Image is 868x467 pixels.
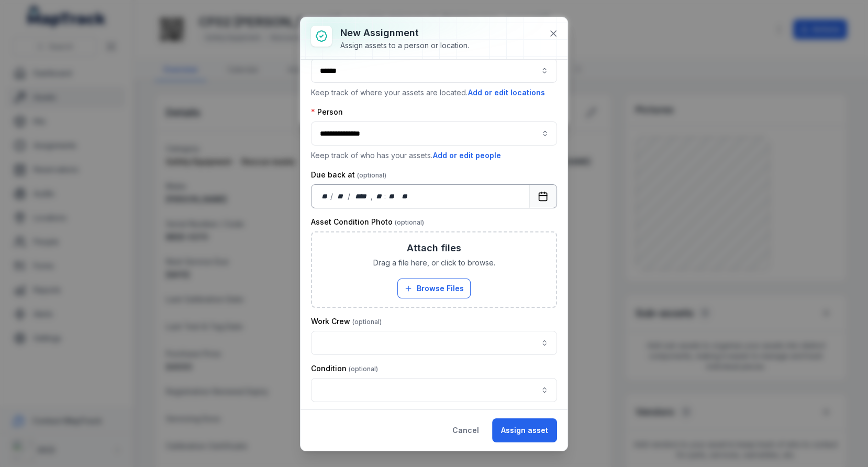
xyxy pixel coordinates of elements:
[432,150,502,161] button: Add or edit people
[311,150,557,161] p: Keep track of who has your assets.
[311,363,378,374] label: Condition
[399,191,411,202] div: am/pm,
[351,191,371,202] div: year,
[397,279,471,298] button: Browse Files
[311,107,343,117] label: Person
[374,191,384,202] div: hour,
[384,191,387,202] div: :
[311,170,386,180] label: Due back at
[311,87,557,98] p: Keep track of where your assets are located.
[320,191,330,202] div: day,
[373,258,495,268] span: Drag a file here, or click to browse.
[443,418,488,442] button: Cancel
[334,191,348,202] div: month,
[311,316,382,327] label: Work Crew
[330,191,334,202] div: /
[348,191,351,202] div: /
[407,241,461,255] h3: Attach files
[492,418,557,442] button: Assign asset
[340,40,469,51] div: Assign assets to a person or location.
[340,26,469,40] h3: New assignment
[387,191,397,202] div: minute,
[311,121,557,146] input: assignment-add:person-label
[529,184,557,208] button: Calendar
[371,191,374,202] div: ,
[468,87,546,98] button: Add or edit locations
[311,217,424,227] label: Asset Condition Photo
